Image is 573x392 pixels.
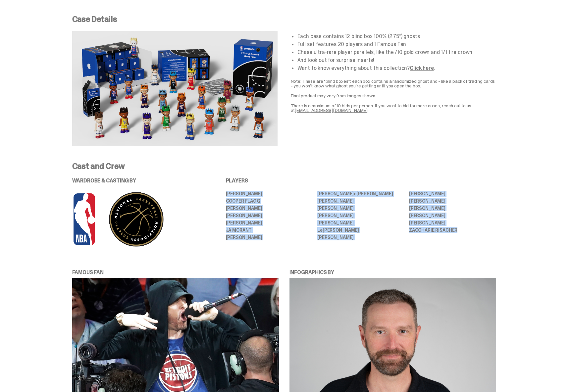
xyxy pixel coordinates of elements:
[72,178,207,183] p: WARDROBE & CASTING BY
[297,34,496,39] li: Each case contains 12 blind box 100% (2.75”) ghosts
[320,227,323,233] span: e
[226,178,496,183] p: PLAYERS
[409,213,496,218] li: [PERSON_NAME]
[317,220,404,225] li: [PERSON_NAME]
[317,199,404,203] li: [PERSON_NAME]
[409,220,496,225] li: [PERSON_NAME]
[409,191,496,196] li: [PERSON_NAME]
[409,199,496,203] li: [PERSON_NAME]
[291,79,496,88] p: Note: These are "blind boxes”: each box contains a randomized ghost and - like a pack of trading ...
[297,58,496,63] li: And look out for surprise inserts!
[226,199,313,203] li: Cooper Flagg
[409,228,496,232] li: ZACCHARIE RISACHER
[226,228,313,232] li: JA MORANT
[297,42,496,47] li: Full set features 20 players and 1 Famous Fan
[72,15,496,23] p: Case Details
[226,206,313,211] li: [PERSON_NAME]
[295,107,368,113] a: [EMAIL_ADDRESS][DOMAIN_NAME]
[289,270,496,275] p: INFOGRAPHICS BY
[72,270,279,275] p: FAMOUS FAN
[409,206,496,211] li: [PERSON_NAME]
[291,103,496,113] p: There is a maximum of 10 bids per person. If you want to bid for more cases, reach out to us at .
[297,50,496,55] li: Chase ultra-rare player parallels, like the /10 gold crown and 1/1 fire crown
[317,228,404,232] li: L [PERSON_NAME]
[354,191,356,197] span: c
[72,191,188,247] img: NBA%20and%20PA%20logo%20for%20PDP-04.png
[226,213,313,218] li: [PERSON_NAME]
[291,93,496,98] p: Final product may vary from images shown.
[226,191,313,196] li: [PERSON_NAME]
[72,162,496,170] p: Cast and Crew
[317,235,404,240] li: [PERSON_NAME]
[72,31,278,146] img: NBA-Case-Details.png
[317,191,404,196] li: [PERSON_NAME] [PERSON_NAME]
[226,235,313,240] li: [PERSON_NAME]
[226,220,313,225] li: [PERSON_NAME]
[317,213,404,218] li: [PERSON_NAME]
[297,66,496,71] li: Want to know everything about this collection? .
[410,65,434,72] a: Click here
[317,206,404,211] li: [PERSON_NAME]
